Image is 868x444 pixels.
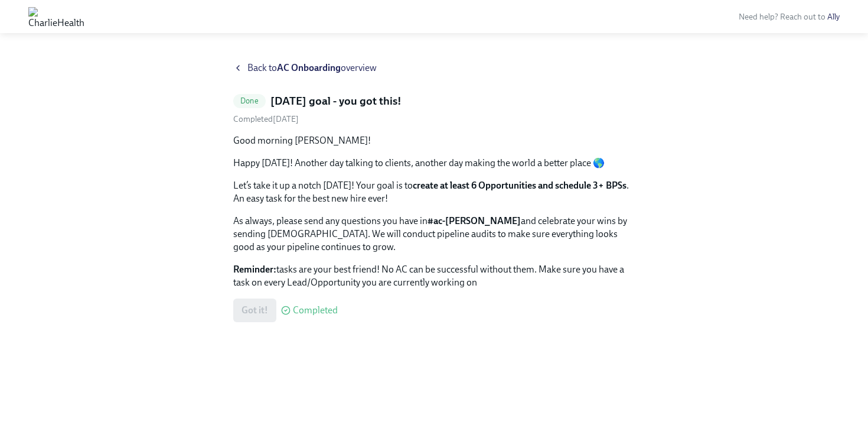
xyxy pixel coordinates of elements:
strong: Reminder: [233,264,276,275]
p: As always, please send any questions you have in and celebrate your wins by sending [DEMOGRAPHIC_... [233,215,635,254]
span: Done [233,96,266,105]
p: tasks are your best friend! No AC can be successful without them. Make sure you have a task on ev... [233,263,635,289]
span: Back to overview [247,61,377,74]
p: Happy [DATE]! Another day talking to clients, another day making the world a better place 🌎 [233,157,635,170]
span: Completed [DATE] [233,114,299,124]
a: Back toAC Onboardingoverview [233,61,635,74]
strong: create at least 6 Opportunities and schedule 3+ BPSs [413,180,626,191]
strong: #ac-[PERSON_NAME] [428,215,521,226]
strong: AC Onboarding [277,62,341,73]
span: Completed [293,306,338,315]
p: Let’s take it up a notch [DATE]! Your goal is to . An easy task for the best new hire ever! [233,179,635,205]
h5: [DATE] goal - you got this! [270,93,402,109]
p: Good morning [PERSON_NAME]! [233,134,635,147]
img: CharlieHealth [28,7,84,26]
span: Need help? Reach out to [739,12,840,22]
a: Ally [827,12,840,22]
